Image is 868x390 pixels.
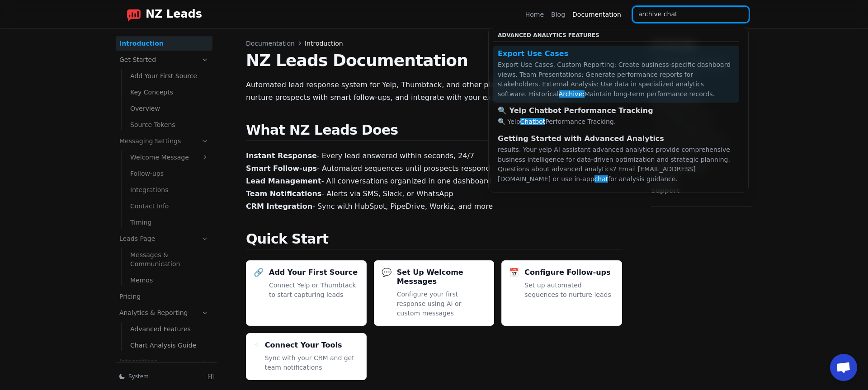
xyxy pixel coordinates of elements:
div: ⚡ [254,341,259,350]
a: Analytics & Reporting [116,305,212,320]
a: Add Your First Source [127,69,212,83]
button: Collapse sidebar [204,370,217,383]
a: Introduction [116,36,212,51]
a: ⚡Connect Your ToolsSync with your CRM and get team notifications [246,333,367,380]
a: Key Concepts [127,85,212,99]
mark: Archive: [559,90,585,98]
p: Connect Yelp or Thumbtack to start capturing leads [269,281,359,300]
p: Configure your first response using AI or custom messages [397,290,487,318]
a: Get Started [116,52,212,67]
strong: Team Notifications [246,189,321,198]
a: Leads Page [116,231,212,246]
a: Timing [127,215,212,230]
a: Integrations [116,354,212,369]
a: 📅Configure Follow-upsSet up automated sequences to nurture leads [501,260,622,326]
input: Search documentation… [633,7,749,22]
h2: What NZ Leads Does [246,122,622,141]
div: Advanced Analytics Features [493,32,739,42]
button: System [116,370,201,383]
strong: Instant Response [246,151,317,160]
a: Chart Analysis Guide [127,338,212,352]
mark: Chatbot [520,118,546,125]
a: Messaging Settings [116,134,212,148]
div: results. Your yelp AI assistant advanced analytics provide comprehensive business intelligence fo... [498,145,735,184]
h2: Quick Start [246,231,622,249]
a: Messages & Communication [127,248,212,271]
a: 💬Set Up Welcome MessagesConfigure your first response using AI or custom messages [374,260,495,326]
a: Overview [127,101,212,116]
div: 📅 [509,268,519,277]
a: Advanced Features [127,322,212,336]
a: Source Tokens [127,117,212,132]
h3: Connect Your Tools [265,341,342,350]
a: Welcome Message [127,150,212,164]
p: - Every lead answered within seconds, 24/7 - Automated sequences until prospects respond - All co... [246,150,622,213]
p: Set up automated sequences to nurture leads [524,281,614,300]
strong: Smart Follow-ups [246,164,317,173]
div: Export Use Cases [498,49,735,58]
a: Contact Info [127,199,212,213]
a: 🔗Add Your First SourceConnect Yelp or Thumbtack to start capturing leads [246,260,367,326]
h3: Add Your First Source [269,268,358,277]
strong: CRM Integration [246,202,312,211]
a: Pricing [116,289,212,304]
h3: Set Up Welcome Messages [397,268,487,286]
p: Sync with your CRM and get team notifications [265,353,359,372]
h3: Configure Follow-ups [524,268,610,277]
div: Export Use Cases. Custom Reporting: Create business-specific dashboard views. Team Presentations:... [498,60,735,99]
div: 🔍 Yelp Chatbot Performance Tracking [498,106,735,115]
a: Integrations [127,183,212,197]
p: Automated lead response system for Yelp, Thumbtack, and other platforms. Respond to leads instant... [246,79,622,104]
span: Introduction [305,39,343,48]
div: 🔗 [254,268,264,277]
span: Documentation [246,39,295,48]
div: Getting Started with Advanced Analytics [498,134,735,143]
div: 💬 [382,268,392,277]
strong: Lead Management [246,177,321,185]
a: Follow-ups [127,166,212,181]
div: 🔍 Yelp Performance Tracking. [498,117,735,127]
a: Open chat [830,354,857,381]
mark: chat [594,175,609,183]
h1: NZ Leads Documentation [246,52,622,70]
a: Memos [127,273,212,287]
